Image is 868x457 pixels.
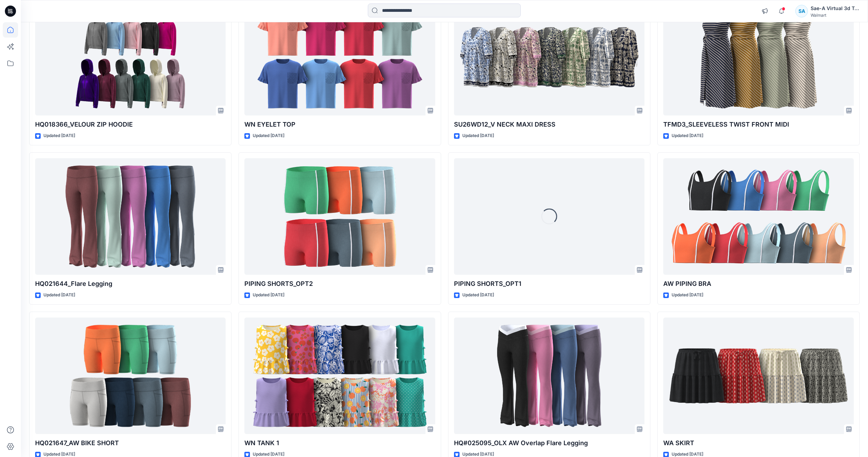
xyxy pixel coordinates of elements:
[35,120,226,129] p: HQ018366_VELOUR ZIP HOODIE
[35,318,226,434] a: HQ021647_AW BIKE SHORT
[454,120,644,129] p: SU26WD12_V NECK MAXI DRESS
[244,318,435,434] a: WN TANK 1
[663,158,854,275] a: AW PIPING BRA
[811,4,859,13] div: Sae-A Virtual 3d Team
[454,279,644,289] p: PIPING SHORTS_OPT1
[244,279,435,289] p: PIPING SHORTS_OPT2
[672,291,703,299] p: Updated [DATE]
[811,13,859,18] div: Walmart
[462,132,494,139] p: Updated [DATE]
[454,318,644,434] a: HQ#025095_OLX AW Overlap Flare Legging
[663,318,854,434] a: WA SKIRT
[35,438,226,448] p: HQ021647_AW BIKE SHORT
[43,132,75,139] p: Updated [DATE]
[672,132,703,139] p: Updated [DATE]
[462,291,494,299] p: Updated [DATE]
[35,158,226,275] a: HQ021644_Flare Legging
[795,5,808,17] div: SA
[663,120,854,129] p: TFMD3_SLEEVELESS TWIST FRONT MIDI
[244,120,435,129] p: WN EYELET TOP
[454,438,644,448] p: HQ#025095_OLX AW Overlap Flare Legging
[663,279,854,289] p: AW PIPING BRA
[253,291,284,299] p: Updated [DATE]
[43,291,75,299] p: Updated [DATE]
[253,132,284,139] p: Updated [DATE]
[663,438,854,448] p: WA SKIRT
[244,438,435,448] p: WN TANK 1
[35,279,226,289] p: HQ021644_Flare Legging
[244,158,435,275] a: PIPING SHORTS_OPT2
